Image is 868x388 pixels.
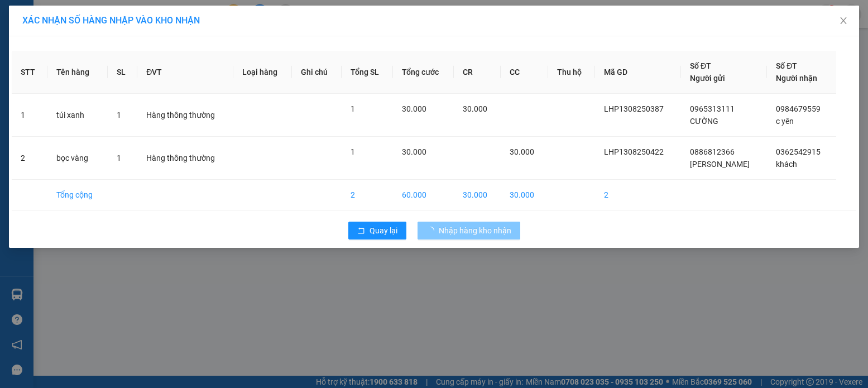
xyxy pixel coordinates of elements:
th: Tổng cước [393,51,454,94]
td: 60.000 [393,180,454,210]
span: Số ĐT [690,61,711,70]
td: túi xanh [47,94,108,137]
strong: CÔNG TY TNHH VĨNH QUANG [81,10,233,22]
th: Ghi chú [292,51,342,94]
span: 30.000 [510,147,534,156]
span: LHP1308250422 [604,147,664,156]
strong: PHIẾU GỬI HÀNG [112,24,202,36]
td: 30.000 [501,180,548,210]
span: 0965313111 [690,104,735,113]
span: Website [107,50,135,59]
td: 2 [342,180,393,210]
td: Hàng thông thường [137,137,233,180]
td: 2 [595,180,681,210]
td: Tổng cộng [47,180,108,210]
th: STT [12,51,47,94]
span: [STREET_ADDRESS][PERSON_NAME] [12,65,147,89]
span: Người nhận [776,74,817,83]
button: Close [828,6,859,37]
span: XÁC NHẬN SỐ HÀNG NHẬP VÀO KHO NHẬN [22,15,200,26]
th: Tổng SL [342,51,393,94]
span: 1 [351,147,355,156]
td: bọc vàng [47,137,108,180]
span: rollback [357,227,365,236]
span: c yên [776,117,794,126]
span: CƯỜNG [690,117,718,126]
th: Tên hàng [47,51,108,94]
span: loading [426,227,439,234]
span: 1 [117,154,121,162]
span: 1 [351,104,355,113]
span: VP gửi: [12,65,147,89]
th: SL [108,51,137,94]
span: Nhập hàng kho nhận [439,224,511,237]
th: CR [454,51,501,94]
span: 30.000 [402,104,426,113]
span: LHP1308250387 [604,104,664,113]
td: 30.000 [454,180,501,210]
span: 1 [117,111,121,119]
span: 0362542915 [776,147,821,156]
th: ĐVT [137,51,233,94]
span: 0984679559 [776,104,821,113]
button: Nhập hàng kho nhận [418,222,520,239]
span: Người gửi [690,74,725,83]
strong: : [DOMAIN_NAME] [107,49,208,59]
strong: Hotline : 0889 23 23 23 [121,38,193,46]
th: Mã GD [595,51,681,94]
span: 0886812366 [690,147,735,156]
span: [PERSON_NAME] [690,160,750,169]
span: khách [776,160,797,169]
td: 1 [12,94,47,137]
th: Loại hàng [233,51,292,94]
span: 30.000 [463,104,487,113]
td: 2 [12,137,47,180]
img: logo [7,11,54,58]
span: close [839,16,848,25]
span: 30.000 [402,147,426,156]
th: Thu hộ [548,51,595,94]
span: Số ĐT [776,61,797,70]
button: rollbackQuay lại [348,222,406,239]
td: Hàng thông thường [137,94,233,137]
span: Quay lại [370,224,397,237]
th: CC [501,51,548,94]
